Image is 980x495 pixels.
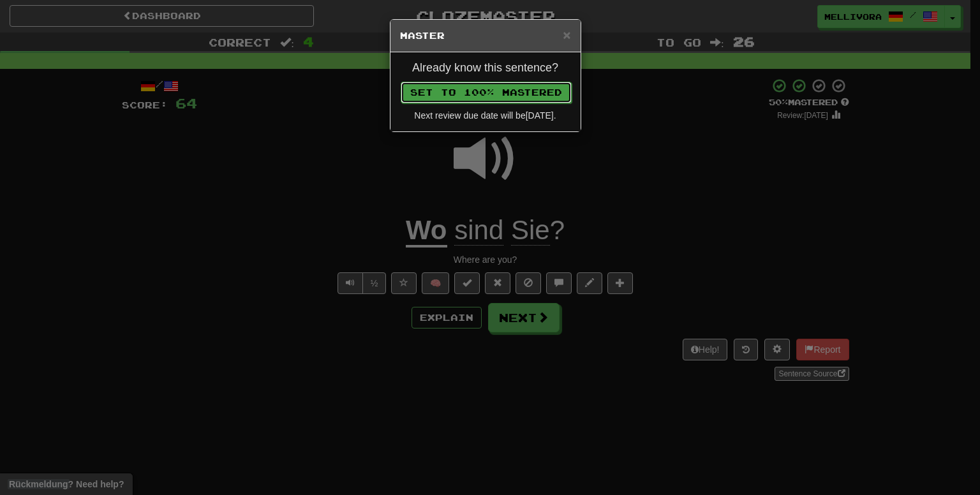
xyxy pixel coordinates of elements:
button: Set to 100% Mastered [401,82,572,103]
button: Close [563,28,570,41]
div: Next review due date will be [DATE] . [400,109,571,122]
h5: Master [400,29,571,42]
h4: Already know this sentence? [400,62,571,75]
span: × [563,27,570,42]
